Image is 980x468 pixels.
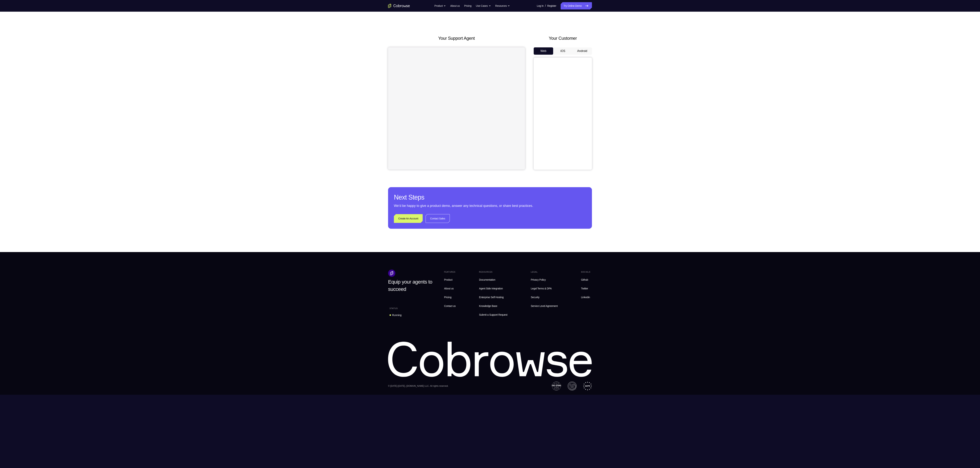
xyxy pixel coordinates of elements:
a: Privacy Policy [529,276,559,283]
button: Product [434,2,446,9]
div: Status [388,306,399,311]
h2: Next Steps [394,193,586,202]
span: Legal Terms & DPA [531,287,552,290]
a: Try Online Demo [561,2,592,9]
button: Use Cases [476,2,491,9]
span: Documentation [479,278,495,281]
span: Product [444,278,453,281]
span: Pricing [444,296,451,299]
div: Socials [580,270,592,275]
a: Agent Side Integration [478,285,509,292]
span: About us [444,287,454,290]
a: Contact Sales [426,214,450,223]
a: Submit a Support Request [478,311,509,318]
span: Twitter [581,287,588,290]
a: Product [443,276,457,283]
span: Linkedin [581,296,590,299]
h2: Your Support Agent [388,35,525,42]
img: ISO [552,382,561,390]
a: Documentation [478,276,509,283]
a: Enterprise Self Hosting [478,294,509,301]
a: Pricing [443,294,457,301]
iframe: Agent [388,47,525,169]
a: Create An Account [394,214,423,223]
button: Web [534,47,553,55]
div: Features [443,270,457,275]
a: Github [580,276,592,283]
button: Resources [495,2,510,9]
a: About us [443,285,457,292]
span: / [545,4,546,8]
button: iOS [553,47,573,55]
img: GDPR [583,382,592,390]
span: Contact us [444,305,456,307]
span: Agent Side Integration [479,286,507,291]
a: Linkedin [580,294,592,301]
div: Resources [478,270,509,275]
span: Equip your agents to succeed [388,279,432,292]
a: Knowledge Base [478,302,509,310]
a: Contact us [443,302,457,310]
p: We’d be happy to give a product demo, answer any technical questions, or share best practices. [394,203,586,208]
a: Service Level Agreement [529,302,559,310]
a: Legal Terms & DPA [529,285,559,292]
a: Security [529,294,559,301]
span: Privacy Policy [531,278,546,281]
a: Log In [537,2,544,9]
span: Security [531,296,540,299]
span: Enterprise Self Hosting [479,295,507,299]
span: Service Level Agreement [531,304,558,308]
span: Github [581,278,588,281]
a: Twitter [580,285,592,292]
h2: Your Customer [534,35,592,42]
a: Register [547,2,556,9]
a: Go to the home page [388,4,410,8]
button: Android [572,47,592,55]
img: AICPA SOC [568,382,576,390]
span: Submit a Support Request [479,313,507,317]
span: Knowledge Base [479,305,497,307]
a: Pricing [464,2,471,9]
div: Running [392,313,402,317]
a: Running [388,312,403,318]
div: © [DATE]-[DATE], [DOMAIN_NAME] LLC. All rights reserved. [388,384,448,388]
a: About us [450,2,460,9]
div: Legal [529,270,559,275]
